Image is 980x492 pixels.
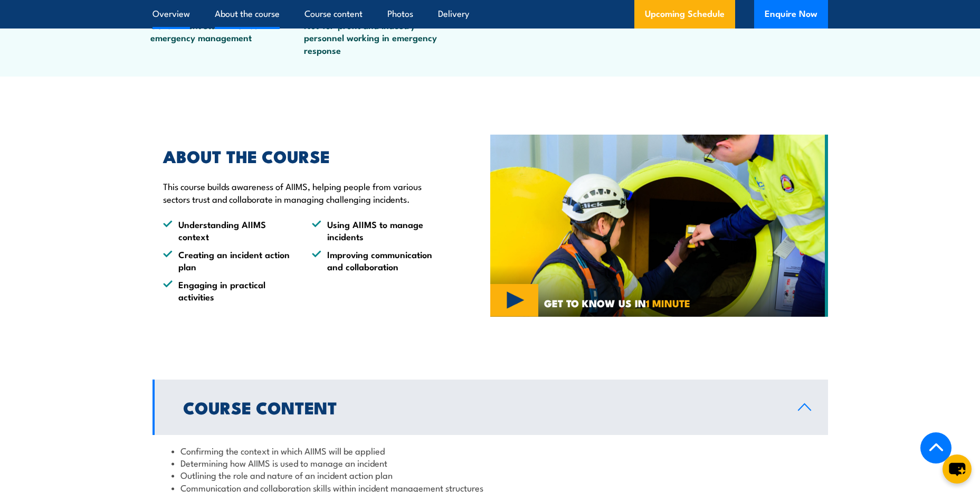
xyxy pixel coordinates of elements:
li: Confirming the context in which AIIMS will be applied [172,444,809,457]
li: Determining how AIIMS is used to manage an incident [172,457,809,469]
a: Course Content [153,380,828,435]
li: Engaging in practical activities [163,278,293,303]
li: Government staff involved in emergency management [135,19,289,56]
h2: ABOUT THE COURSE [163,148,442,163]
span: GET TO KNOW US IN [544,298,690,308]
li: Using AIIMS to manage incidents [312,218,442,243]
strong: 1 MINUTE [646,295,690,310]
li: Outlining the role and nature of an incident action plan [172,469,809,481]
button: chat-button [943,455,972,484]
li: Not-for-profit and industry personnel working in emergency response [289,19,443,56]
h2: Course Content [183,400,781,414]
li: Improving communication and collaboration [312,248,442,273]
li: Creating an incident action plan [163,248,293,273]
li: Understanding AIIMS context [163,218,293,243]
p: This course builds awareness of AIIMS, helping people from various sectors trust and collaborate ... [163,180,442,205]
